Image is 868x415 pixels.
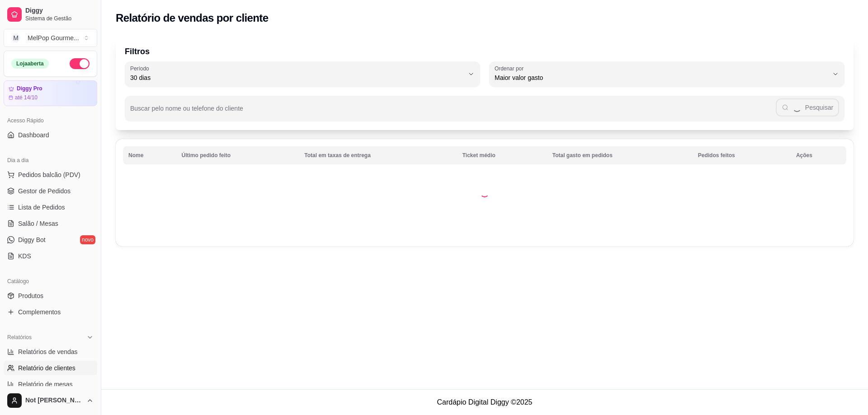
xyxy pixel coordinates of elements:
span: 30 dias [130,73,464,82]
span: Sistema de Gestão [25,15,94,22]
span: Pedidos balcão (PDV) [18,170,80,179]
span: Produtos [18,291,43,300]
a: Diggy Proaté 14/10 [4,80,97,106]
button: Not [PERSON_NAME] [4,390,97,411]
div: Dia a dia [4,153,97,168]
a: Relatório de clientes [4,361,97,375]
span: Lista de Pedidos [18,203,65,212]
div: MelPop Gourme ... [28,33,79,42]
button: Ordenar porMaior valor gasto [489,61,844,87]
label: Ordenar por [495,65,527,72]
p: Filtros [125,45,844,58]
a: Lista de Pedidos [4,200,97,214]
span: KDS [18,252,31,261]
span: Maior valor gasto [495,73,828,82]
span: Relatórios de vendas [18,347,78,356]
span: Gestor de Pedidos [18,187,71,196]
button: Pedidos balcão (PDV) [4,168,97,182]
a: Diggy Botnovo [4,233,97,247]
div: Loading [480,188,489,197]
a: KDS [4,249,97,263]
a: DiggySistema de Gestão [4,4,97,25]
span: Relatório de mesas [18,380,73,389]
div: Loja aberta [11,59,49,69]
span: Dashboard [18,131,49,140]
a: Salão / Mesas [4,216,97,231]
a: Produtos [4,289,97,303]
a: Gestor de Pedidos [4,184,97,198]
a: Complementos [4,305,97,319]
span: M [11,33,20,42]
button: Período30 dias [125,61,480,87]
span: Diggy [25,7,94,15]
button: Alterar Status [70,58,90,69]
div: Acesso Rápido [4,113,97,128]
a: Relatórios de vendas [4,345,97,359]
label: Período [130,65,152,72]
div: Catálogo [4,274,97,289]
span: Relatório de clientes [18,364,75,373]
span: Not [PERSON_NAME] [25,396,83,405]
span: Complementos [18,308,61,317]
button: Select a team [4,29,97,47]
span: Salão / Mesas [18,219,58,228]
span: Relatórios [7,334,32,341]
footer: Cardápio Digital Diggy © 2025 [101,389,868,415]
article: Diggy Pro [17,85,42,92]
a: Dashboard [4,128,97,142]
input: Buscar pelo nome ou telefone do cliente [130,107,776,117]
a: Relatório de mesas [4,377,97,392]
span: Diggy Bot [18,235,46,244]
article: até 14/10 [15,94,38,101]
h2: Relatório de vendas por cliente [116,11,269,25]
